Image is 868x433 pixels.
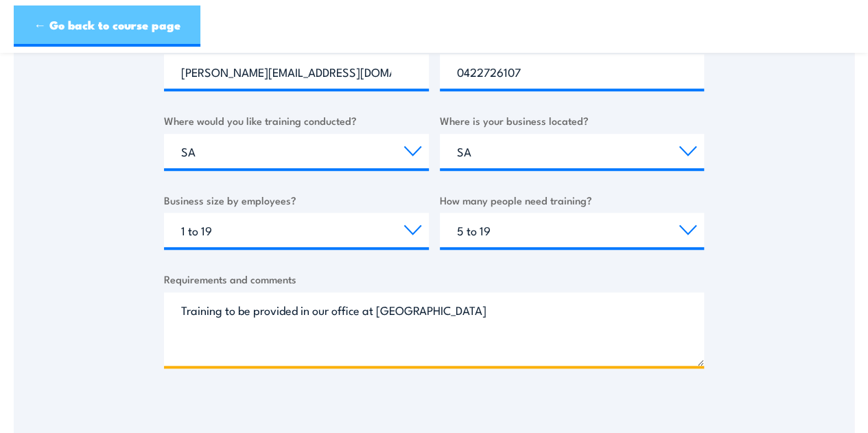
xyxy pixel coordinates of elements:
[164,113,429,128] label: Where would you like training conducted?
[164,192,429,208] label: Business size by employees?
[14,5,200,47] a: ← Go back to course page
[440,113,705,128] label: Where is your business located?
[164,271,704,287] label: Requirements and comments
[440,192,705,208] label: How many people need training?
